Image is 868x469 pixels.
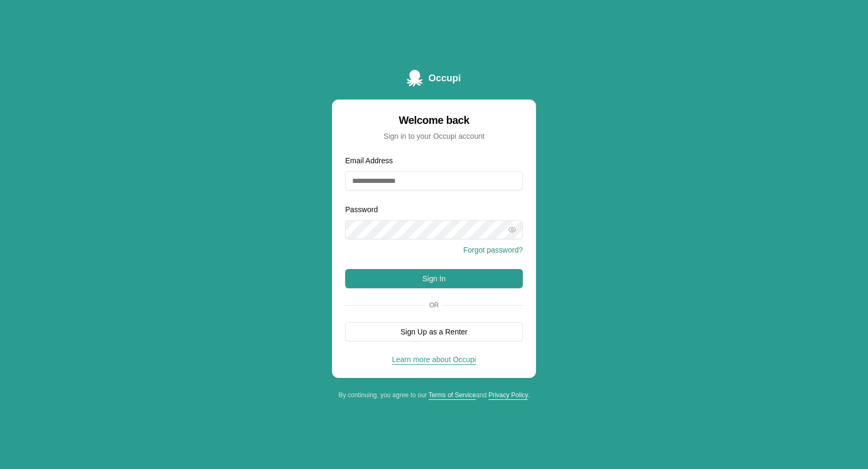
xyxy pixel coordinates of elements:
span: Or [425,301,443,309]
button: Sign Up as a Renter [345,322,523,341]
label: Email Address [345,156,393,165]
label: Password [345,205,378,214]
div: By continuing, you agree to our and . [332,391,536,399]
a: Terms of Service [429,391,476,399]
button: Sign In [345,269,523,288]
a: Privacy Policy [488,391,528,399]
a: Learn more about Occupi [392,355,476,364]
a: Occupi [407,70,461,87]
span: Occupi [428,71,461,86]
div: Sign in to your Occupi account [345,131,523,141]
button: Forgot password? [463,245,523,255]
div: Welcome back [345,113,523,128]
